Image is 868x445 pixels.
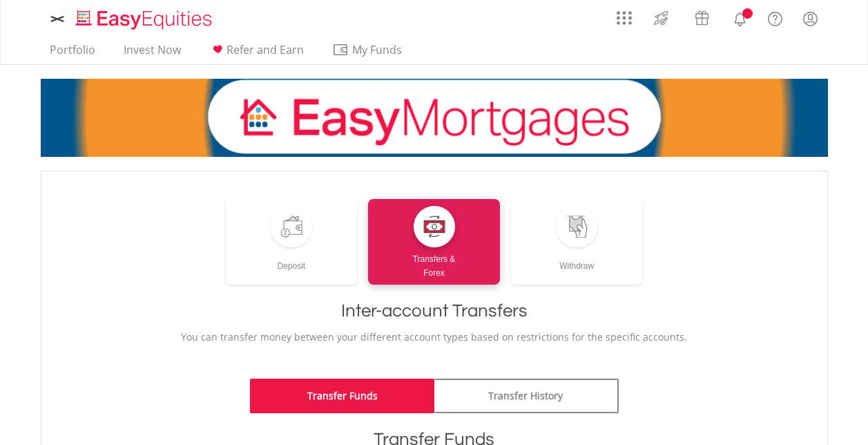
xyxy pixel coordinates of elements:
a: Portfolio [44,43,101,64]
a: My Profile [793,3,828,34]
div: Deposit [226,247,358,273]
p: You can transfer money between your different account types based on restrictions for the specifi... [55,330,813,344]
a: Vouchers [682,3,722,29]
img: EasyMortage Promotion Banner [41,79,828,157]
a: Withdraw [511,199,643,285]
h1: Inter-account Transfers [55,299,813,323]
a: FAQ's and Support [758,3,793,31]
a: Transfer Funds [250,379,434,413]
span: Refer and Earn [226,42,304,57]
a: Deposit [226,199,358,285]
img: vouchers-v2.svg [691,7,713,29]
div: Transfers & Forex [368,247,500,280]
img: grid-menu-icon.svg [617,10,632,26]
div: Withdraw [511,247,643,273]
a: Invest Now [118,43,186,64]
span: My Funds [332,41,423,59]
a: Home page [70,3,218,31]
a: AppsGrid [608,3,641,26]
img: EasyEquities_Logo.png [73,8,218,31]
img: thrive-v2.svg [650,7,673,29]
a: Refer and Earn [204,43,309,64]
a: Transfer History [434,379,619,413]
a: Notifications [722,3,758,31]
a: Transfers &Forex [368,199,500,285]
